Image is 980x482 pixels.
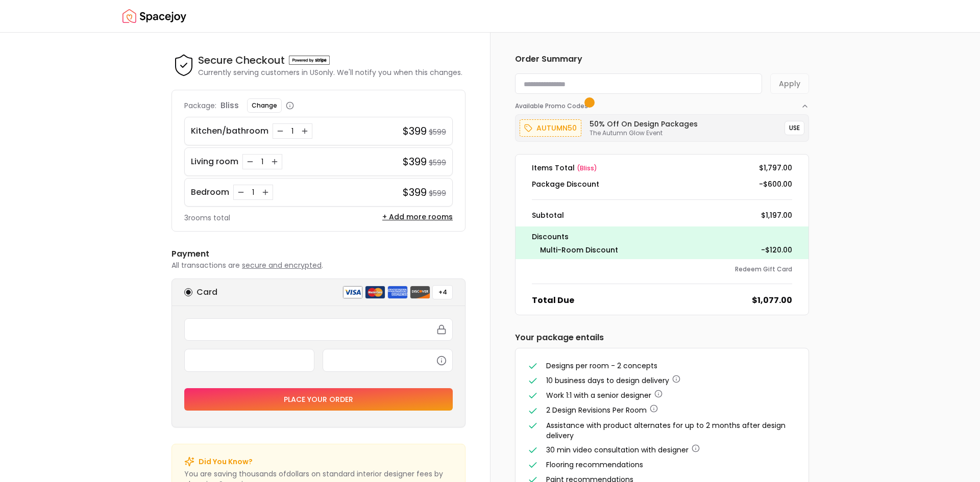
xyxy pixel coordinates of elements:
[184,100,216,111] p: Package:
[403,185,427,199] h4: $399
[191,356,308,365] iframe: Secure expiration date input frame
[257,157,267,167] div: 1
[403,155,427,169] h4: $399
[761,210,792,220] dd: $1,197.00
[432,285,453,299] button: +4
[260,187,271,197] button: Increase quantity for Bedroom
[199,456,253,467] p: Did You Know?
[752,294,792,307] dd: $1,077.00
[532,163,597,173] dt: Items Total
[248,187,258,197] div: 1
[532,231,792,243] p: Discounts
[191,156,238,168] p: Living room
[536,122,577,134] p: autumn50
[122,6,186,27] a: Spacejoy
[191,325,446,334] iframe: Secure card number input frame
[546,390,651,400] span: Work 1:1 with a senior designer
[382,212,453,222] button: + Add more rooms
[515,94,809,110] button: Available Promo Codes
[171,260,465,270] p: All transactions are .
[546,420,786,441] span: Assistance with product alternates for up to 2 months after design delivery
[532,294,574,307] dt: Total Due
[197,286,217,298] h6: Card
[735,265,792,273] button: Redeem Gift Card
[198,67,462,78] p: Currently serving customers in US only. We'll notify you when this changes.
[546,460,643,470] span: Flooring recommendations
[289,56,330,65] img: Powered by stripe
[184,213,230,223] p: 3 rooms total
[191,125,268,137] p: Kitchen/bathroom
[546,405,647,415] span: 2 Design Revisions Per Room
[236,187,246,197] button: Decrease quantity for Bedroom
[410,286,430,299] img: discover
[300,126,310,136] button: Increase quantity for Kitchen/bathroom
[759,179,792,189] dd: -$600.00
[220,99,239,112] p: bliss
[429,127,446,137] small: $599
[403,124,427,138] h4: $399
[122,6,186,27] img: Spacejoy Logo
[546,375,669,386] span: 10 business days to design delivery
[429,188,446,198] small: $599
[785,121,804,135] button: USE
[387,286,408,299] img: american express
[198,53,285,67] h4: Secure Checkout
[342,286,363,299] img: visa
[532,210,564,220] dt: Subtotal
[247,98,282,113] button: Change
[287,126,298,136] div: 1
[171,248,465,260] h6: Payment
[577,164,597,172] span: ( bliss )
[191,186,229,198] p: Bedroom
[184,388,453,411] button: Place your order
[532,179,599,189] dt: Package Discount
[245,157,255,167] button: Decrease quantity for Living room
[329,356,446,365] iframe: Secure CVC input frame
[515,53,809,65] h6: Order Summary
[515,332,809,344] h6: Your package entails
[275,126,285,136] button: Decrease quantity for Kitchen/bathroom
[429,158,446,168] small: $599
[515,110,809,142] div: Available Promo Codes
[365,286,385,299] img: mastercard
[540,245,618,255] dt: Multi-Room Discount
[515,102,591,110] span: Available Promo Codes
[761,245,792,255] dd: -$120.00
[269,157,280,167] button: Increase quantity for Living room
[759,163,792,173] dd: $1,797.00
[546,445,689,455] span: 30 min video consultation with designer
[546,361,657,371] span: Designs per room - 2 concepts
[590,119,698,129] h6: 50% Off on Design Packages
[590,129,698,137] p: The Autumn Glow Event
[242,260,322,270] span: secure and encrypted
